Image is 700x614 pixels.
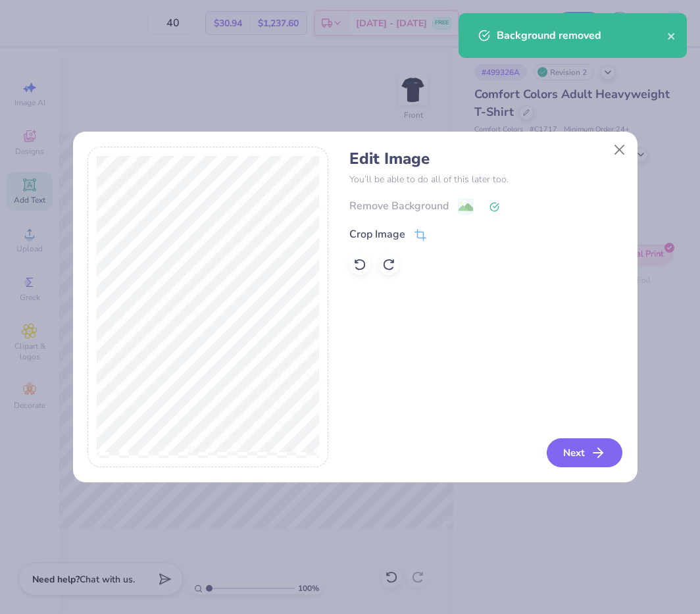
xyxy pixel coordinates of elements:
button: close [667,28,676,43]
button: Next [547,438,622,467]
div: Crop Image [349,226,405,242]
button: Close [607,138,632,163]
h4: Edit Image [349,149,622,168]
p: You’ll be able to do all of this later too. [349,172,622,186]
div: Background removed [497,28,667,43]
